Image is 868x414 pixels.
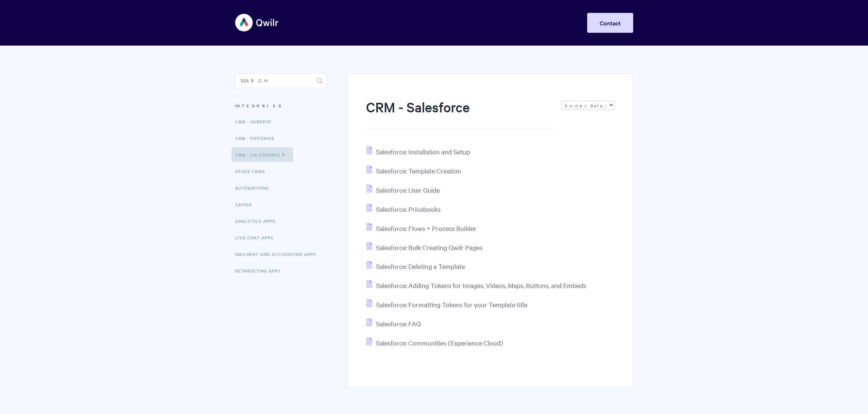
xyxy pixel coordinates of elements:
span: Salesforce: Flows + Process Builder [376,224,477,232]
span: Salesforce: Pricebooks [376,205,440,213]
a: CRM - Pipedrive [235,131,280,145]
a: Salesforce: Pricebooks [366,205,440,213]
a: Salesforce: Flows + Process Builder [366,224,477,232]
a: Salesforce: Deleting a Template [366,262,465,270]
select: Page reloads on selection [561,101,614,109]
a: Salesforce: Template Creation [366,166,461,175]
span: Salesforce: Communities (Experience Cloud) [376,338,503,347]
a: Automations [235,180,274,195]
h1: CRM - Salesforce [366,98,553,129]
a: Salesforce: Adding Tokens for Images, Videos, Maps, Buttons, and Embeds [366,281,586,290]
a: QwilrPay and Accounting Apps [235,247,322,262]
a: Salesforce: Formatting Tokens for your Template title [366,300,527,309]
a: Salesforce: Bulk Creating Qwilr Pages [366,243,482,252]
a: Analytics Apps [235,214,281,228]
span: Salesforce: Bulk Creating Qwilr Pages [376,243,482,252]
a: Live Chat Apps [235,230,279,245]
a: Retargeting Apps [235,263,286,278]
span: Salesforce: Deleting a Template [376,262,465,270]
a: Other CRMs [235,164,271,179]
a: CRM - Salesforce [231,147,293,162]
a: Salesforce: User Guide [366,186,440,194]
a: Salesforce: Installation and Setup [366,147,470,156]
a: Salesforce: FAQ [366,319,421,328]
a: CRM - HubSpot [235,114,277,129]
img: Qwilr Help Center [235,9,279,36]
span: Salesforce: Formatting Tokens for your Template title [376,300,527,309]
h3: Categories [235,99,327,112]
span: Salesforce: Template Creation [376,166,461,175]
a: Salesforce: Communities (Experience Cloud) [366,338,503,347]
a: Contact [587,13,633,33]
a: Zapier [235,197,257,212]
span: Salesforce: Adding Tokens for Images, Videos, Maps, Buttons, and Embeds [376,281,586,290]
input: Search [235,73,327,88]
span: Salesforce: FAQ [376,319,421,328]
span: Salesforce: User Guide [376,186,440,194]
span: Salesforce: Installation and Setup [376,147,470,156]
